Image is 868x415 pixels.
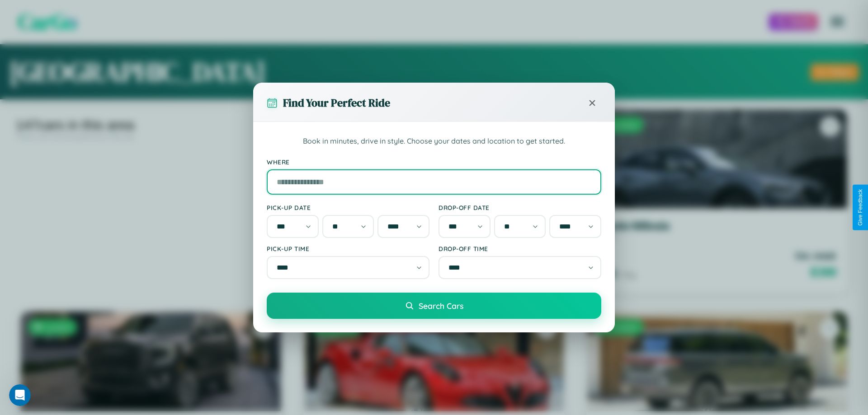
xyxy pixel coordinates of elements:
[283,95,390,110] h3: Find Your Perfect Ride
[267,158,601,166] label: Where
[267,204,429,211] label: Pick-up Date
[267,135,601,147] p: Book in minutes, drive in style. Choose your dates and location to get started.
[439,245,601,252] label: Drop-off Time
[439,204,601,211] label: Drop-off Date
[267,293,601,319] button: Search Cars
[419,301,463,311] span: Search Cars
[267,245,429,252] label: Pick-up Time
